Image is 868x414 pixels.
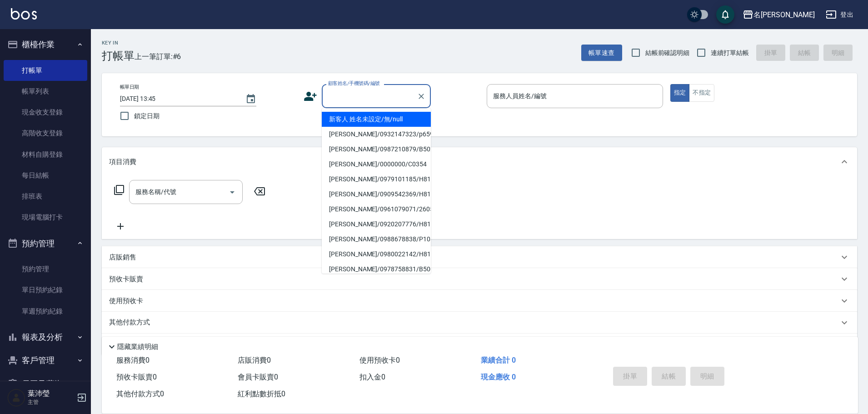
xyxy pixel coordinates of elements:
[238,389,285,398] span: 紅利點數折抵 0
[4,33,87,56] button: 櫃檯作業
[7,389,25,407] img: Person
[225,185,239,200] button: Open
[4,186,87,207] a: 排班表
[4,279,87,300] a: 單日預約紀錄
[4,259,87,279] a: 預約管理
[102,268,857,290] div: 預收卡販賣
[322,187,431,202] li: [PERSON_NAME]/0909542369/H8147
[322,247,431,262] li: [PERSON_NAME]/0980022142/H8153
[670,84,690,102] button: 指定
[109,296,143,306] p: 使用預收卡
[328,80,380,87] label: 顧客姓名/手機號碼/編號
[4,60,87,81] a: 打帳單
[322,172,431,187] li: [PERSON_NAME]/0979101185/H8118
[117,342,158,352] p: 隱藏業績明細
[102,246,857,268] div: 店販銷售
[4,144,87,165] a: 材料自購登錄
[102,312,857,334] div: 其他付款方式
[359,373,385,381] span: 扣入金 0
[4,102,87,123] a: 現金收支登錄
[716,5,734,24] button: save
[322,112,431,127] li: 新客人 姓名未設定/無/null
[4,232,87,255] button: 預約管理
[102,290,857,312] div: 使用預收卡
[102,334,857,355] div: 備註及來源
[822,6,857,23] button: 登出
[238,356,271,364] span: 店販消費 0
[359,356,400,364] span: 使用預收卡 0
[322,217,431,232] li: [PERSON_NAME]/0920207776/H8127
[109,157,136,167] p: 項目消費
[102,40,135,46] h2: Key In
[4,301,87,322] a: 單週預約紀錄
[4,123,87,144] a: 高階收支登錄
[4,372,87,396] button: 員工及薪資
[4,207,87,228] a: 現場電腦打卡
[4,81,87,102] a: 帳單列表
[28,398,74,406] p: 主管
[120,91,236,106] input: YYYY/MM/DD hh:mm
[102,147,857,176] div: 項目消費
[4,349,87,372] button: 客戶管理
[753,9,815,20] div: 名[PERSON_NAME]
[238,373,278,381] span: 會員卡販賣 0
[11,8,37,20] img: Logo
[481,356,516,364] span: 業績合計 0
[322,232,431,247] li: [PERSON_NAME]/0988678838/P1085
[4,165,87,186] a: 每日結帳
[120,84,139,90] label: 帳單日期
[322,262,431,277] li: [PERSON_NAME]/0978758831/B5002
[322,202,431,217] li: [PERSON_NAME]/0961079071/2605
[116,373,157,381] span: 預收卡販賣 0
[135,51,181,62] span: 上一筆訂單:#6
[481,373,516,381] span: 現金應收 0
[645,48,690,58] span: 結帳前確認明細
[102,50,135,62] h3: 打帳單
[322,157,431,172] li: [PERSON_NAME]/0000000/C0354
[109,253,136,262] p: 店販銷售
[134,111,160,121] span: 鎖定日期
[322,142,431,157] li: [PERSON_NAME]/0987210879/B50204
[116,356,150,364] span: 服務消費 0
[689,84,714,102] button: 不指定
[711,48,749,58] span: 連續打單結帳
[240,88,262,110] button: Choose date, selected date is 2025-08-17
[109,274,143,284] p: 預收卡販賣
[322,127,431,142] li: [PERSON_NAME]/0932147323/p659
[739,5,818,24] button: 名[PERSON_NAME]
[109,318,155,328] p: 其他付款方式
[4,325,87,349] button: 報表及分析
[415,90,428,103] button: Clear
[581,45,622,61] button: 帳單速查
[28,389,74,398] h5: 葉沛瑩
[116,389,164,398] span: 其他付款方式 0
